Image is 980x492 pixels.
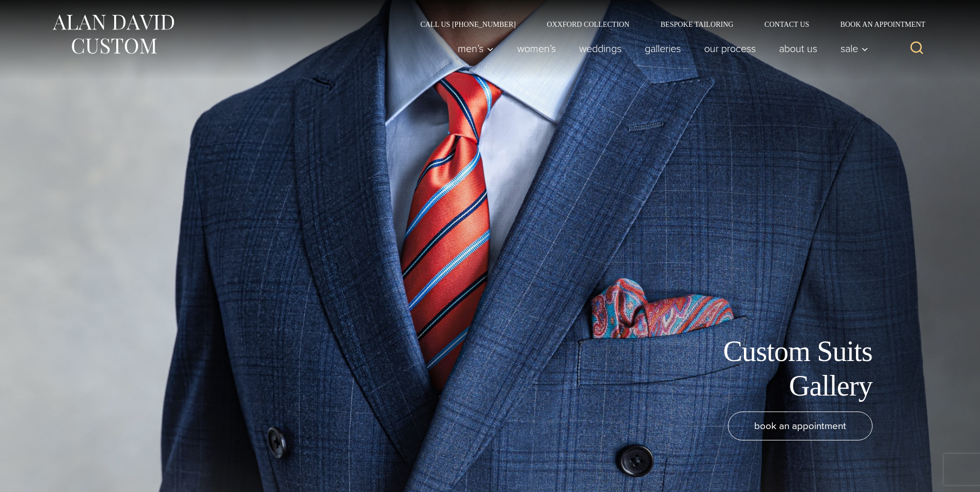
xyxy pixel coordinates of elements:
[405,21,532,28] a: Call Us [PHONE_NUMBER]
[505,38,567,59] a: Women’s
[51,11,175,57] img: Alan David Custom
[754,418,846,433] span: book an appointment
[645,21,749,28] a: Bespoke Tailoring
[749,21,825,28] a: Contact Us
[458,43,494,54] span: Men’s
[841,43,868,54] span: Sale
[405,21,929,28] nav: Secondary Navigation
[692,38,767,59] a: Our Process
[825,21,929,28] a: Book an Appointment
[531,21,645,28] a: Oxxford Collection
[446,38,874,59] nav: Primary Navigation
[728,412,873,440] a: book an appointment
[633,38,692,59] a: Galleries
[567,38,633,59] a: weddings
[905,36,929,61] button: View Search Form
[767,38,829,59] a: About Us
[640,334,873,403] h1: Custom Suits Gallery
